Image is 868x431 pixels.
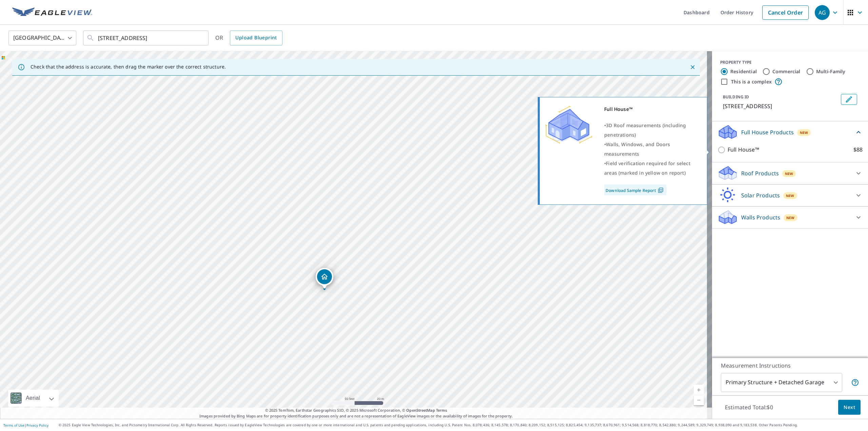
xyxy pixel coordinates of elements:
[731,78,772,85] label: This is a complex
[800,130,808,135] span: New
[719,400,778,415] p: Estimated Total: $0
[24,390,42,407] div: Aerial
[59,423,865,428] p: © 2025 Eagle View Technologies, Inc. and Pictometry International Corp. All Rights Reserved. Repo...
[717,165,863,181] div: Roof ProductsNew
[816,68,846,75] label: Multi-Family
[717,209,863,226] div: Walls ProductsNew
[741,191,780,199] p: Solar Products
[12,7,92,18] img: EV Logo
[721,373,842,392] div: Primary Structure + Detached Garage
[3,423,24,428] a: Terms of Use
[604,184,667,195] a: Download Sample Report
[694,385,704,395] a: Current Level 19, Zoom In
[730,68,757,75] label: Residential
[98,28,195,47] input: Search by address or latitude-longitude
[762,5,809,20] a: Cancel Order
[3,423,48,427] p: |
[8,390,59,407] div: Aerial
[786,193,794,198] span: New
[785,171,793,176] span: New
[741,169,779,177] p: Roof Products
[215,31,282,45] div: OR
[316,268,333,289] div: Dropped pin, building 1, Residential property, 345 Greycliff Bluff Dr Saint Louis, MO 63129
[545,104,592,145] img: Premium
[26,423,48,428] a: Privacy Policy
[717,124,863,140] div: Full House ProductsNew
[688,63,697,72] button: Close
[656,187,665,193] img: Pdf Icon
[604,141,670,157] span: Walls, Windows, and Doors measurements
[604,140,698,159] div: •
[772,68,801,75] label: Commercial
[604,121,698,140] div: •
[604,104,698,114] div: Full House™
[853,145,863,154] p: $88
[406,408,435,413] a: OpenStreetMap
[604,160,690,176] span: Field verification required for select areas (marked in yellow on report)
[741,213,780,221] p: Walls Products
[844,403,855,412] span: Next
[741,128,794,136] p: Full House Products
[8,28,76,47] div: [GEOGRAPHIC_DATA]
[720,59,860,65] div: PROPERTY TYPE
[815,5,830,20] div: AG
[604,122,686,138] span: 3D Roof measurements (including penetrations)
[604,159,698,178] div: •
[838,400,861,415] button: Next
[721,361,859,370] p: Measurement Instructions
[31,64,226,70] p: Check that the address is accurate, then drag the marker over the correct structure.
[265,408,447,413] span: © 2025 TomTom, Earthstar Geographics SIO, © 2025 Microsoft Corporation, ©
[230,31,282,45] a: Upload Blueprint
[235,34,277,42] span: Upload Blueprint
[717,187,863,203] div: Solar ProductsNew
[723,94,749,100] p: BUILDING ID
[694,395,704,405] a: Current Level 19, Zoom Out
[728,145,759,154] p: Full House™
[841,94,857,105] button: Edit building 1
[851,378,859,387] span: Your report will include the primary structure and a detached garage if one exists.
[436,408,447,413] a: Terms
[786,215,795,220] span: New
[723,102,838,110] p: [STREET_ADDRESS]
